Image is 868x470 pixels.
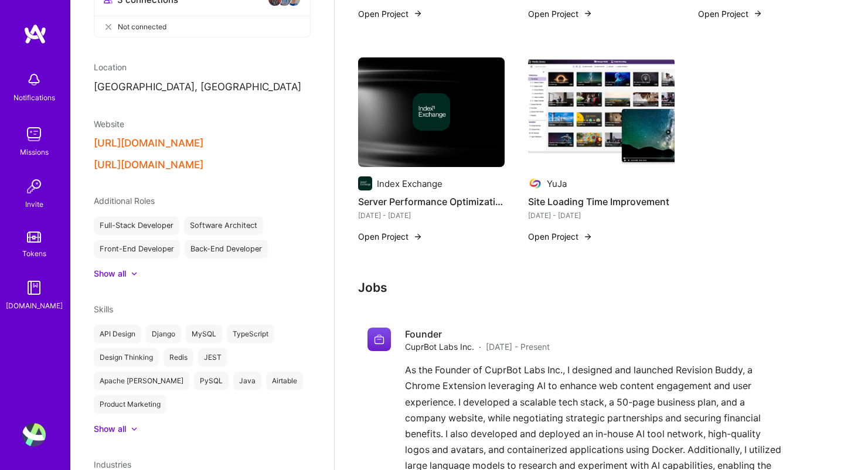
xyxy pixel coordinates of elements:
button: [URL][DOMAIN_NAME] [94,159,203,171]
img: Invite [22,175,46,198]
h4: Founder [405,328,550,340]
div: API Design [94,325,141,343]
div: YuJa [547,178,567,190]
div: Design Thinking [94,348,159,367]
img: tokens [27,231,41,243]
button: Open Project [528,230,593,243]
i: icon CloseGray [104,22,113,32]
p: [GEOGRAPHIC_DATA], [GEOGRAPHIC_DATA] [94,80,311,94]
img: arrow-right [413,9,423,18]
span: Skills [94,304,113,314]
div: [DATE] - [DATE] [358,209,505,222]
span: Additional Roles [94,196,155,206]
div: Show all [94,268,126,280]
img: arrow-right [413,232,423,241]
h3: Jobs [358,280,839,295]
h4: Server Performance Optimization [358,194,505,209]
div: [DATE] - [DATE] [528,209,675,222]
span: Industries [94,459,131,469]
div: Tokens [22,247,46,260]
img: Company logo [367,328,391,351]
div: Notifications [13,91,55,104]
img: guide book [22,276,46,299]
button: Open Project [358,8,423,20]
img: Site Loading Time Improvement [528,57,675,168]
span: CuprBot Labs Inc. [405,340,474,353]
div: Show all [94,423,126,435]
span: [DATE] - Present [486,340,550,353]
img: arrow-right [583,9,593,18]
div: PySQL [194,372,229,390]
div: Index Exchange [377,178,442,190]
div: Location [94,61,311,73]
div: Product Marketing [94,395,166,414]
div: [DOMAIN_NAME] [6,299,63,312]
img: teamwork [22,122,46,146]
button: [URL][DOMAIN_NAME] [94,137,203,149]
div: Front-End Developer [94,240,180,258]
button: Open Project [358,230,423,243]
button: Open Project [698,8,763,20]
img: User Avatar [22,423,46,447]
div: Back-End Developer [185,240,268,258]
div: JEST [198,348,227,367]
img: arrow-right [583,232,593,241]
div: Apache [PERSON_NAME] [94,372,189,390]
img: arrow-right [753,9,763,18]
div: Airtable [266,372,303,390]
div: Software Architect [184,216,263,235]
span: · [479,340,481,353]
div: Django [146,325,181,343]
img: Company logo [358,176,372,190]
div: MySQL [186,325,222,343]
img: bell [22,68,46,91]
img: cover [358,57,505,168]
span: Not connected [118,21,166,33]
img: logo [23,23,47,45]
div: Missions [20,146,49,158]
img: Company logo [528,176,542,190]
div: Java [233,372,261,390]
button: Open Project [528,8,593,20]
div: Full-Stack Developer [94,216,179,235]
img: Company logo [413,93,450,131]
h4: Site Loading Time Improvement [528,194,675,209]
div: TypeScript [227,325,274,343]
div: Redis [164,348,193,367]
div: Invite [25,198,43,210]
span: Website [94,119,124,129]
